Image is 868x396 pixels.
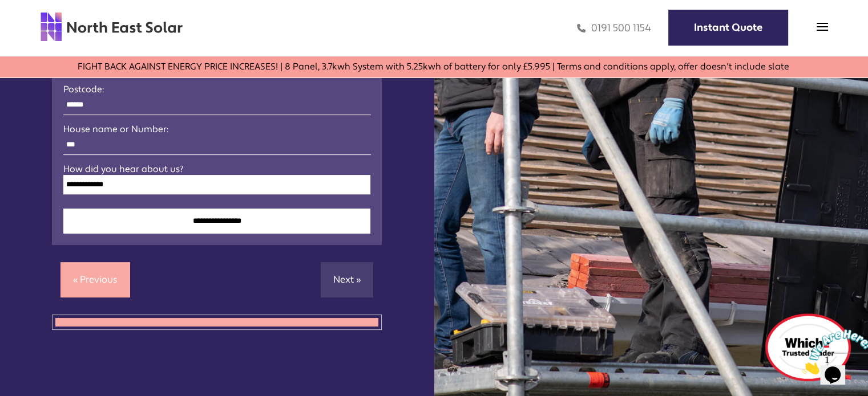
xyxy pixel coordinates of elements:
label: House name or Number: [63,124,370,135]
a: 0191 500 1154 [577,22,651,35]
img: north east solar logo [40,11,183,42]
label: How did you hear about us? [63,164,370,175]
span: 1 [5,5,9,14]
a: « Previous [60,262,130,297]
img: phone icon [577,22,586,35]
a: Next » [321,262,373,297]
img: Chat attention grabber [5,5,75,50]
label: Postcode: [63,84,370,95]
img: which logo [765,313,851,381]
iframe: chat widget [797,325,868,379]
a: Instant Quote [668,10,788,46]
img: menu icon [817,21,828,32]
